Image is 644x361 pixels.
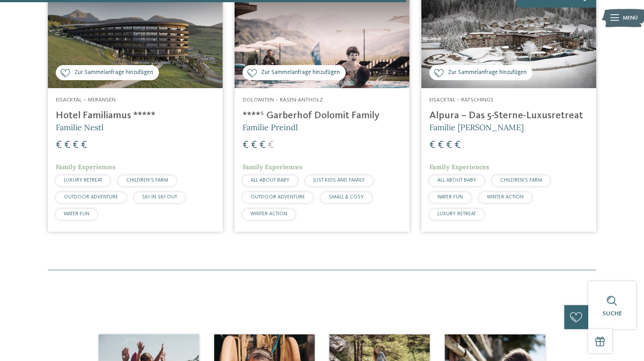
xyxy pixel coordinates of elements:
[126,178,168,183] span: CHILDREN’S FARM
[437,194,463,200] span: WATER FUN
[73,140,79,151] span: €
[429,110,588,122] h4: Alpura – Das 5-Sterne-Luxusretreat
[64,211,89,217] span: WATER FUN
[243,110,401,122] h4: ****ˢ Garberhof Dolomit Family
[329,194,364,200] span: SMALL & COSY
[437,211,476,217] span: LUXURY RETREAT
[437,178,476,183] span: ALL ABOUT BABY
[602,311,622,317] span: Suche
[429,140,436,151] span: €
[243,97,323,103] span: Dolomiten – Rasen-Antholz
[487,194,524,200] span: WINTER ACTION
[56,163,116,171] span: Family Experiences
[259,140,266,151] span: €
[429,97,494,103] span: Eisacktal – Ratschings
[56,97,116,103] span: Eisacktal – Meransen
[243,140,249,151] span: €
[446,140,452,151] span: €
[56,140,62,151] span: €
[251,178,289,183] span: ALL ABOUT BABY
[313,178,365,183] span: JUST KIDS AND FAMILY
[429,122,524,132] span: Familie [PERSON_NAME]
[81,140,87,151] span: €
[64,194,118,200] span: OUTDOOR ADVENTURE
[261,69,340,77] span: Zur Sammelanfrage hinzufügen
[64,178,102,183] span: LUXURY RETREAT
[251,211,287,217] span: WINTER ACTION
[500,178,542,183] span: CHILDREN’S FARM
[455,140,461,151] span: €
[429,163,489,171] span: Family Experiences
[74,69,153,77] span: Zur Sammelanfrage hinzufügen
[251,140,257,151] span: €
[251,194,305,200] span: OUTDOOR ADVENTURE
[64,140,70,151] span: €
[56,122,104,132] span: Familie Nestl
[243,122,298,132] span: Familie Preindl
[243,163,302,171] span: Family Experiences
[268,140,274,151] span: €
[142,194,177,200] span: SKI-IN SKI-OUT
[448,69,527,77] span: Zur Sammelanfrage hinzufügen
[438,140,444,151] span: €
